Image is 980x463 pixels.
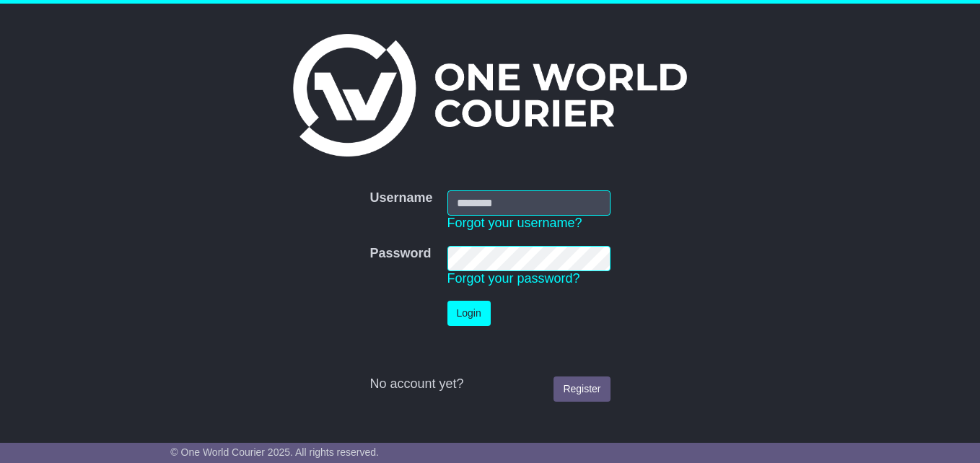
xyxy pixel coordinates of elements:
[369,190,432,206] label: Username
[369,376,610,392] div: No account yet?
[447,301,491,326] button: Login
[447,216,582,230] a: Forgot your username?
[447,271,580,286] a: Forgot your password?
[369,246,431,262] label: Password
[554,376,610,402] a: Register
[170,446,379,458] span: © One World Courier 2025. All rights reserved.
[293,34,687,156] img: One World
